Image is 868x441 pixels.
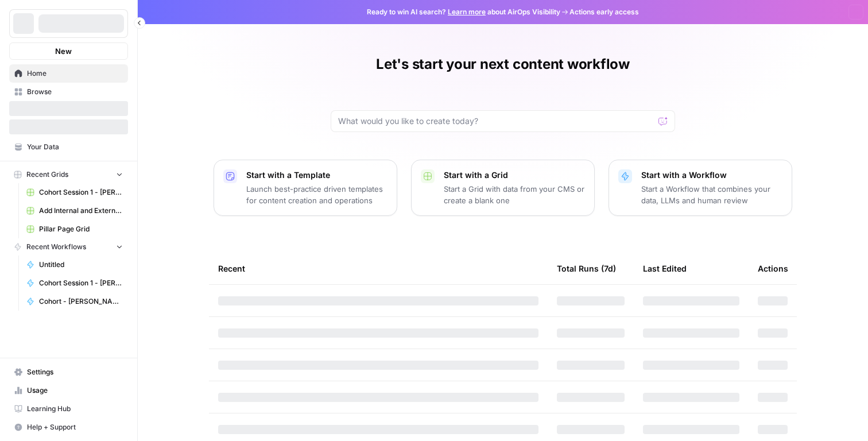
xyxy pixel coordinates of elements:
[218,253,538,284] div: Recent
[21,202,128,220] a: Add Internal and External Links
[39,224,123,234] span: Pillar Page Grid
[27,367,123,377] span: Settings
[9,166,128,183] button: Recent Grids
[21,220,128,238] a: Pillar Page Grid
[246,183,387,206] p: Launch best-practice driven templates for content creation and operations
[9,238,128,256] button: Recent Workflows
[9,64,128,83] a: Home
[39,260,123,270] span: Untitled
[26,242,86,252] span: Recent Workflows
[641,169,782,181] p: Start with a Workflow
[444,183,585,206] p: Start a Grid with data from your CMS or create a blank one
[569,7,639,17] span: Actions early access
[55,45,72,57] span: New
[444,169,585,181] p: Start with a Grid
[39,296,123,307] span: Cohort - [PERSON_NAME] - Blog hero image generation
[27,87,123,97] span: Browse
[39,187,123,198] span: Cohort Session 1 - [PERSON_NAME] workflow 1 Grid
[21,183,128,202] a: Cohort Session 1 - [PERSON_NAME] workflow 1 Grid
[643,253,687,284] div: Last Edited
[9,400,128,418] a: Learning Hub
[338,115,654,127] input: What would you like to create today?
[246,169,387,181] p: Start with a Template
[641,183,782,206] p: Start a Workflow that combines your data, LLMs and human review
[214,160,397,216] button: Start with a TemplateLaunch best-practice driven templates for content creation and operations
[609,160,792,216] button: Start with a WorkflowStart a Workflow that combines your data, LLMs and human review
[411,160,595,216] button: Start with a GridStart a Grid with data from your CMS or create a blank one
[39,278,123,288] span: Cohort Session 1 - [PERSON_NAME] workflow 1
[9,363,128,381] a: Settings
[448,7,486,16] a: Learn more
[9,381,128,400] a: Usage
[367,7,560,17] span: Ready to win AI search? about AirOps Visibility
[758,253,788,284] div: Actions
[9,83,128,101] a: Browse
[27,385,123,396] span: Usage
[9,138,128,156] a: Your Data
[9,418,128,436] button: Help + Support
[27,68,123,79] span: Home
[27,422,123,432] span: Help + Support
[9,42,128,60] button: New
[21,274,128,292] a: Cohort Session 1 - [PERSON_NAME] workflow 1
[557,253,616,284] div: Total Runs (7d)
[26,169,68,180] span: Recent Grids
[21,292,128,311] a: Cohort - [PERSON_NAME] - Blog hero image generation
[21,256,128,274] a: Untitled
[376,55,630,73] h1: Let's start your next content workflow
[39,206,123,216] span: Add Internal and External Links
[27,404,123,414] span: Learning Hub
[27,142,123,152] span: Your Data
